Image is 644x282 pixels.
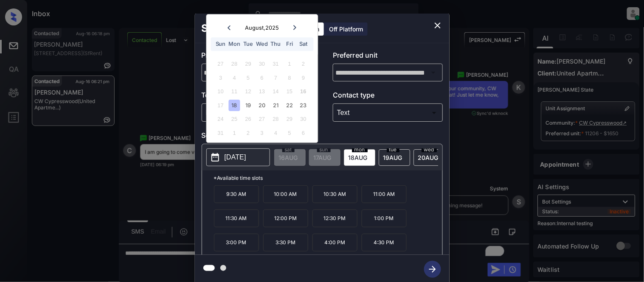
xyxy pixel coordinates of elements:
[362,234,407,251] p: 4:30 PM
[195,14,281,43] h2: Schedule Tour
[215,100,226,111] div: Not available Sunday, August 17th, 2025
[270,100,281,111] div: Choose Thursday, August 21st, 2025
[242,100,254,111] div: Choose Tuesday, August 19th, 2025
[242,86,254,98] div: Not available Tuesday, August 12th, 2025
[344,149,375,166] div: date-select
[349,154,368,161] span: 18 AUG
[270,59,281,70] div: Not available Thursday, July 31st, 2025
[284,39,295,50] div: Fri
[214,185,259,203] p: 9:30 AM
[312,185,357,203] p: 10:30 AM
[429,17,446,34] button: close
[256,127,268,139] div: Not available Wednesday, September 3rd, 2025
[214,209,259,227] p: 11:30 AM
[215,59,226,70] div: Not available Sunday, July 27th, 2025
[215,114,226,125] div: Not available Sunday, August 24th, 2025
[270,86,281,98] div: Not available Thursday, August 14th, 2025
[383,154,402,161] span: 19 AUG
[242,72,254,84] div: Not available Tuesday, August 5th, 2025
[325,22,368,36] div: Off Platform
[229,127,240,139] div: Not available Monday, September 1st, 2025
[413,149,445,166] div: date-select
[204,106,309,120] div: In Person
[202,130,443,144] p: Select slot
[263,209,308,227] p: 12:00 PM
[242,59,254,70] div: Not available Tuesday, July 29th, 2025
[298,72,309,84] div: Not available Saturday, August 9th, 2025
[229,59,240,70] div: Not available Monday, July 28th, 2025
[242,114,254,125] div: Not available Tuesday, August 26th, 2025
[312,234,357,251] p: 4:00 PM
[215,72,226,84] div: Not available Sunday, August 3rd, 2025
[362,185,407,203] p: 11:00 AM
[256,72,268,84] div: Not available Wednesday, August 6th, 2025
[422,147,437,152] span: wed
[333,90,443,103] p: Contact type
[256,114,268,125] div: Not available Wednesday, August 27th, 2025
[202,90,312,103] p: Tour type
[270,39,281,50] div: Thu
[312,209,357,227] p: 12:30 PM
[256,59,268,70] div: Not available Wednesday, July 30th, 2025
[352,147,368,152] span: mon
[256,86,268,98] div: Not available Wednesday, August 13th, 2025
[256,39,268,50] div: Wed
[242,127,254,139] div: Not available Tuesday, September 2nd, 2025
[284,127,295,139] div: Not available Friday, September 5th, 2025
[298,100,309,111] div: Choose Saturday, August 23rd, 2025
[335,106,441,120] div: Text
[270,72,281,84] div: Not available Thursday, August 7th, 2025
[263,234,308,251] p: 3:30 PM
[242,39,254,50] div: Tue
[284,86,295,98] div: Not available Friday, August 15th, 2025
[214,234,259,251] p: 3:00 PM
[298,86,309,98] div: Not available Saturday, August 16th, 2025
[362,209,407,227] p: 1:00 PM
[206,148,270,166] button: [DATE]
[214,170,442,185] p: *Available time slots
[225,152,246,162] p: [DATE]
[284,72,295,84] div: Not available Friday, August 8th, 2025
[419,258,446,280] button: btn-next
[284,100,295,111] div: Choose Friday, August 22nd, 2025
[270,127,281,139] div: Not available Thursday, September 4th, 2025
[387,147,399,152] span: tue
[229,72,240,84] div: Not available Monday, August 4th, 2025
[215,127,226,139] div: Not available Sunday, August 31st, 2025
[284,59,295,70] div: Not available Friday, August 1st, 2025
[229,114,240,125] div: Not available Monday, August 25th, 2025
[379,149,410,166] div: date-select
[298,59,309,70] div: Not available Saturday, August 2nd, 2025
[418,154,439,161] span: 20 AUG
[333,50,443,64] p: Preferred unit
[284,114,295,125] div: Not available Friday, August 29th, 2025
[270,114,281,125] div: Not available Thursday, August 28th, 2025
[209,57,315,140] div: month 2025-08
[215,39,226,50] div: Sun
[298,127,309,139] div: Not available Saturday, September 6th, 2025
[202,50,312,64] p: Preferred community
[229,86,240,98] div: Not available Monday, August 11th, 2025
[215,86,226,98] div: Not available Sunday, August 10th, 2025
[298,114,309,125] div: Not available Saturday, August 30th, 2025
[229,100,240,111] div: Choose Monday, August 18th, 2025
[256,100,268,111] div: Choose Wednesday, August 20th, 2025
[298,39,309,50] div: Sat
[229,39,240,50] div: Mon
[263,185,308,203] p: 10:00 AM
